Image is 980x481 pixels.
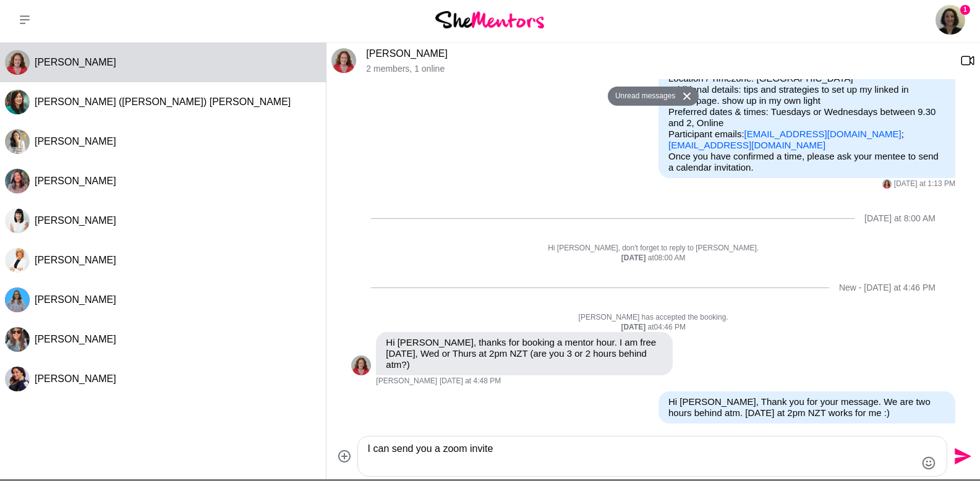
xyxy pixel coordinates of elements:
[5,248,30,273] img: K
[331,48,356,73] img: C
[935,5,965,35] a: Laila Punj1
[668,151,945,173] p: Once you have confirmed a time, please ask your mentee to send a calendar invitation.
[5,208,30,233] div: Hayley Robertson
[894,179,955,189] time: 2025-10-01T03:13:16.964Z
[5,248,30,273] div: Kat Millar
[5,90,30,114] div: Amy (Nhan) Leong
[5,50,30,75] img: C
[351,253,955,263] div: at 08:00 AM
[331,48,356,73] div: Carmel Murphy
[440,377,501,386] time: 2025-10-06T05:48:49.313Z
[351,355,371,375] div: Carmel Murphy
[947,443,975,470] button: Send
[882,179,892,189] div: Carmel Murphy
[935,5,965,35] img: Laila Punj
[5,327,30,352] div: Karla
[5,129,30,154] img: J
[368,441,916,471] textarea: Type your message
[351,244,955,253] p: Hi [PERSON_NAME], don't forget to reply to [PERSON_NAME].
[435,11,544,28] img: She Mentors Logo
[351,313,955,323] p: [PERSON_NAME] has accepted the booking.
[668,396,945,419] p: Hi [PERSON_NAME], Thank you for your message. We are two hours behind atm. [DATE] at 2pm NZT work...
[35,176,116,186] span: [PERSON_NAME]
[35,294,116,305] span: [PERSON_NAME]
[35,215,116,226] span: [PERSON_NAME]
[5,287,30,312] div: Mona Swarup
[621,253,648,262] strong: [DATE]
[921,456,936,470] button: Emoji picker
[35,255,116,265] span: [PERSON_NAME]
[35,334,116,344] span: [PERSON_NAME]
[35,136,116,147] span: [PERSON_NAME]
[35,373,116,384] span: [PERSON_NAME]
[668,140,825,150] a: [EMAIL_ADDRESS][DOMAIN_NAME]
[5,169,30,194] div: Jill Absolom
[351,355,371,375] img: C
[376,377,437,386] span: [PERSON_NAME]
[35,57,116,67] span: [PERSON_NAME]
[882,179,892,189] img: C
[5,50,30,75] div: Carmel Murphy
[351,323,955,333] div: at 04:46 PM
[366,64,950,74] p: 2 members , 1 online
[366,48,448,59] a: [PERSON_NAME]
[744,129,901,139] a: [EMAIL_ADDRESS][DOMAIN_NAME]
[5,287,30,312] img: M
[864,213,935,224] div: [DATE] at 8:00 AM
[839,283,935,293] div: New - [DATE] at 4:46 PM
[5,90,30,114] img: A
[35,96,291,107] span: [PERSON_NAME] ([PERSON_NAME]) [PERSON_NAME]
[5,208,30,233] img: H
[5,169,30,194] img: J
[608,87,679,106] button: Unread messages
[5,327,30,352] img: K
[621,323,647,331] strong: [DATE]
[894,425,955,435] time: 2025-10-06T07:52:02.150Z
[5,367,30,391] img: R
[386,337,663,370] p: Hi [PERSON_NAME], thanks for booking a mentor hour. I am free [DATE], Wed or Thurs at 2pm NZT (ar...
[5,367,30,391] div: Richa Joshi
[5,129,30,154] div: Jen Gautier
[960,5,970,15] span: 1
